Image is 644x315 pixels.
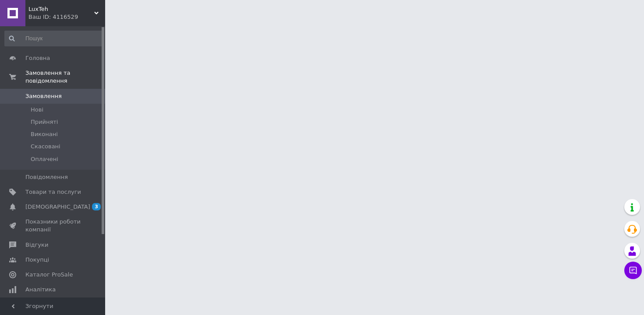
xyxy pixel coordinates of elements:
span: Покупці [25,256,49,264]
span: LuxTeh [28,5,94,13]
span: Повідомлення [25,173,68,181]
span: Прийняті [31,118,58,126]
span: Відгуки [25,241,48,249]
span: Замовлення та повідомлення [25,69,105,85]
span: Показники роботи компанії [25,218,81,234]
span: Каталог ProSale [25,271,73,279]
span: Скасовані [31,143,60,150]
span: [DEMOGRAPHIC_DATA] [25,203,90,211]
span: Головна [25,54,50,62]
span: Оплачені [31,155,58,163]
span: Виконані [31,130,58,138]
div: Ваш ID: 4116529 [28,13,105,21]
span: Аналітика [25,286,56,294]
span: Товари та послуги [25,188,81,196]
span: 3 [92,203,101,210]
input: Пошук [4,31,103,46]
span: Замовлення [25,92,62,100]
span: Нові [31,106,43,114]
button: Чат з покупцем [624,262,642,279]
